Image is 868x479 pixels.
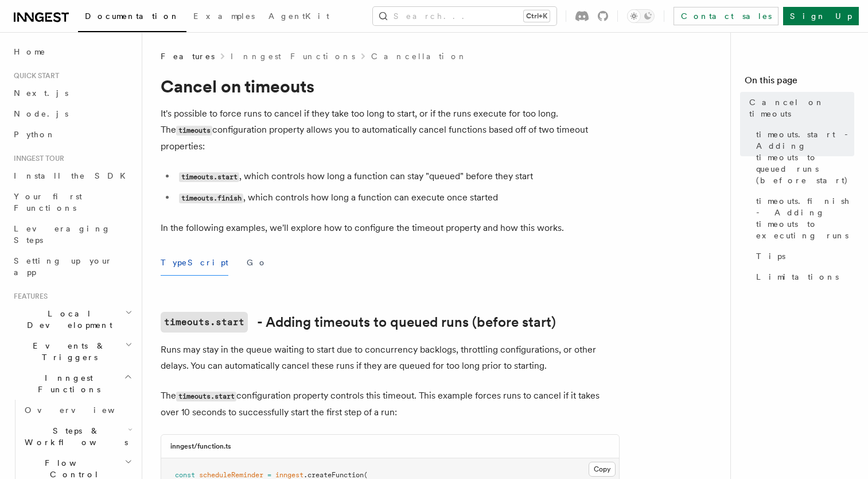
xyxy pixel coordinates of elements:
a: Limitations [752,266,854,287]
a: Next.js [9,83,135,103]
a: Examples [186,3,262,31]
span: Node.js [14,109,68,118]
a: AgentKit [262,3,336,31]
p: The configuration property controls this timeout. This example forces runs to cancel if it takes ... [161,388,620,420]
p: In the following examples, we'll explore how to configure the timeout property and how this works. [161,220,620,236]
button: Toggle dark mode [627,9,655,23]
span: Cancel on timeouts [749,96,854,119]
p: Runs may stay in the queue waiting to start due to concurrency backlogs, throttling configuration... [161,342,620,374]
span: Quick start [9,71,59,80]
code: timeouts.finish [179,194,243,203]
a: Install the SDK [9,165,135,186]
span: Overview [25,405,143,415]
button: Search...Ctrl+K [373,7,556,25]
span: Leveraging Steps [14,224,111,245]
span: Next.js [14,88,68,98]
button: Copy [589,462,616,477]
button: Events & Triggers [9,335,135,368]
span: ( [364,471,368,479]
h4: On this page [745,74,854,92]
a: Contact sales [674,7,779,25]
span: = [267,471,271,479]
a: Inngest Functions [231,51,355,62]
a: Leveraging Steps [9,218,135,250]
a: Your first Functions [9,186,135,218]
li: , which controls how long a function can execute once started [176,190,620,206]
span: Features [9,292,48,301]
a: timeouts.start - Adding timeouts to queued runs (before start) [752,124,854,191]
a: timeouts.finish - Adding timeouts to executing runs [752,191,854,246]
a: Cancellation [371,51,468,62]
a: Tips [752,246,854,266]
span: const [175,471,195,479]
span: Limitations [756,271,839,283]
span: Documentation [85,11,180,21]
span: Python [14,130,56,139]
a: Setting up your app [9,250,135,283]
span: Features [161,51,215,62]
p: It's possible to force runs to cancel if they take too long to start, or if the runs execute for ... [161,106,620,154]
button: Steps & Workflows [20,420,135,453]
a: timeouts.start- Adding timeouts to queued runs (before start) [161,312,556,333]
span: Events & Triggers [9,340,125,363]
span: Local Development [9,308,125,331]
a: Overview [20,400,135,420]
a: Cancel on timeouts [745,92,854,124]
span: timeouts.finish - Adding timeouts to executing runs [756,195,854,241]
code: timeouts.start [179,172,239,182]
a: Home [9,41,135,62]
a: Node.js [9,103,135,124]
a: Documentation [78,3,186,32]
code: timeouts [176,126,212,136]
a: Sign Up [783,7,859,25]
li: , which controls how long a function can stay "queued" before they start [176,168,620,185]
span: Inngest Functions [9,372,124,395]
span: .createFunction [303,471,364,479]
span: Your first Functions [14,192,82,213]
button: Local Development [9,303,135,335]
span: Home [14,46,46,57]
a: Python [9,124,135,145]
span: Steps & Workflows [20,425,128,448]
span: Inngest tour [9,154,64,163]
button: Go [247,250,267,276]
button: TypeScript [161,250,228,276]
span: timeouts.start - Adding timeouts to queued runs (before start) [756,129,854,186]
span: Tips [756,250,785,262]
kbd: Ctrl+K [524,10,550,22]
span: Examples [193,11,255,21]
h3: inngest/function.ts [170,442,231,451]
code: timeouts.start [161,312,248,333]
span: scheduleReminder [199,471,263,479]
span: Install the SDK [14,171,133,180]
span: AgentKit [268,11,329,21]
span: inngest [275,471,303,479]
span: Setting up your app [14,256,112,277]
code: timeouts.start [176,392,236,401]
h1: Cancel on timeouts [161,76,620,96]
button: Inngest Functions [9,368,135,400]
